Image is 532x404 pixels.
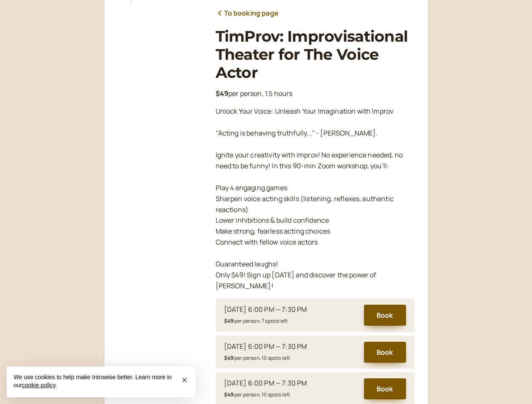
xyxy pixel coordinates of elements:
[22,382,55,388] a: cookie policy
[224,317,233,324] b: $49
[364,342,406,363] button: Book
[364,305,406,326] button: Book
[182,374,187,385] span: ×
[224,354,291,361] small: per person, 10 spots left
[7,367,195,397] div: We use cookies to help make Introwise better. Learn more in our .
[216,89,228,98] b: $49
[224,378,307,389] div: [DATE] 6:00 PM — 7:30 PM
[364,378,406,399] button: Book
[178,373,191,387] button: Close this notice
[224,391,291,398] small: per person, 10 spots left
[216,88,414,99] p: per person, 1.5 hours
[224,304,307,315] div: [DATE] 6:00 PM — 7:30 PM
[224,354,233,361] b: $49
[224,317,288,324] small: per person, 7 spots left
[216,106,414,291] p: Unlock Your Voice: Unleash Your Imagination with Improv "Acting is behaving truthfully..." - [PER...
[224,391,233,398] b: $49
[216,8,278,19] a: To booking page
[216,27,414,82] h1: TimProv: Improvisational Theater for The Voice Actor
[224,341,307,352] div: [DATE] 6:00 PM — 7:30 PM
